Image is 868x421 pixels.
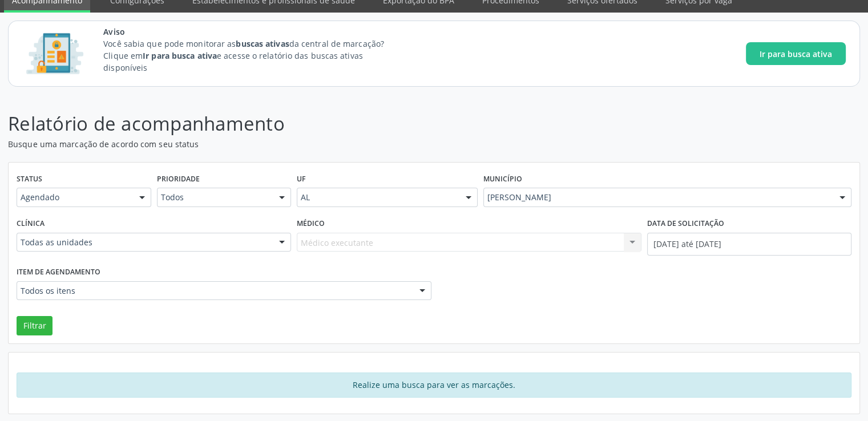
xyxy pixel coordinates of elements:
span: Ir para busca ativa [760,48,832,60]
strong: buscas ativas [236,38,289,49]
label: Data de Solicitação [647,215,724,233]
input: Selecione um intervalo [647,233,851,256]
label: Clínica [17,215,45,233]
label: Prioridade [157,171,200,188]
span: AL [301,192,454,203]
p: Busque uma marcação de acordo com seu status [8,138,604,150]
p: Relatório de acompanhamento [8,110,604,138]
p: Você sabia que pode monitorar as da central de marcação? Clique em e acesse o relatório das busca... [103,38,405,74]
span: Todos os itens [21,285,408,297]
label: Município [483,171,522,188]
label: Médico [297,215,325,233]
span: Aviso [103,26,405,38]
label: Item de agendamento [17,264,100,281]
span: Todos [161,192,268,203]
div: Realize uma busca para ver as marcações. [17,373,851,398]
label: UF [297,171,306,188]
span: [PERSON_NAME] [487,192,828,203]
button: Filtrar [17,316,53,335]
button: Ir para busca ativa [746,42,846,65]
span: Agendado [21,192,128,203]
span: Todas as unidades [21,237,268,248]
img: Imagem de CalloutCard [22,28,87,79]
label: Status [17,171,42,188]
strong: Ir para busca ativa [143,50,217,61]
